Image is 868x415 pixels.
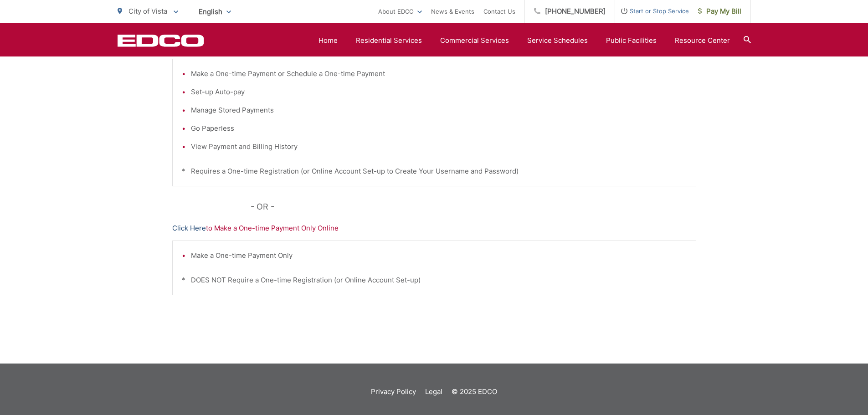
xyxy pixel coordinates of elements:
[191,123,687,134] li: Go Paperless
[318,35,338,46] a: Home
[192,4,238,20] span: English
[128,7,167,15] span: City of Vista
[182,166,687,177] p: * Requires a One-time Registration (or Online Account Set-up to Create Your Username and Password)
[527,35,588,46] a: Service Schedules
[172,223,696,234] p: to Make a One-time Payment Only Online
[191,250,687,261] li: Make a One-time Payment Only
[378,6,422,17] a: About EDCO
[191,105,687,116] li: Manage Stored Payments
[698,6,741,17] span: Pay My Bill
[356,35,422,46] a: Residential Services
[440,35,509,46] a: Commercial Services
[606,35,657,46] a: Public Facilities
[483,6,515,17] a: Contact Us
[118,34,204,47] a: EDCD logo. Return to the homepage.
[191,68,687,79] li: Make a One-time Payment or Schedule a One-time Payment
[182,275,687,286] p: * DOES NOT Require a One-time Registration (or Online Account Set-up)
[371,386,416,397] a: Privacy Policy
[425,386,442,397] a: Legal
[172,223,206,234] a: Click Here
[452,386,497,397] p: © 2025 EDCO
[675,35,730,46] a: Resource Center
[251,200,696,214] p: - OR -
[191,87,687,97] li: Set-up Auto-pay
[191,141,687,152] li: View Payment and Billing History
[431,6,474,17] a: News & Events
